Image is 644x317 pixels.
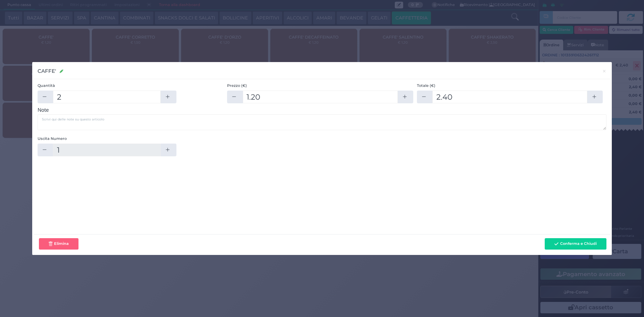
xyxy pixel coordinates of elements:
[602,67,606,75] span: ×
[38,107,606,113] h3: Note
[417,83,603,89] label: Totale (€)
[598,64,610,79] button: Chiudi
[38,136,176,142] label: Uscita Numero
[38,67,56,75] h3: CAFFE'
[38,83,176,89] label: Quantità
[39,238,78,250] button: Elimina
[545,238,606,250] button: Conferma e Chiudi
[227,83,413,89] label: Prezzo (€)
